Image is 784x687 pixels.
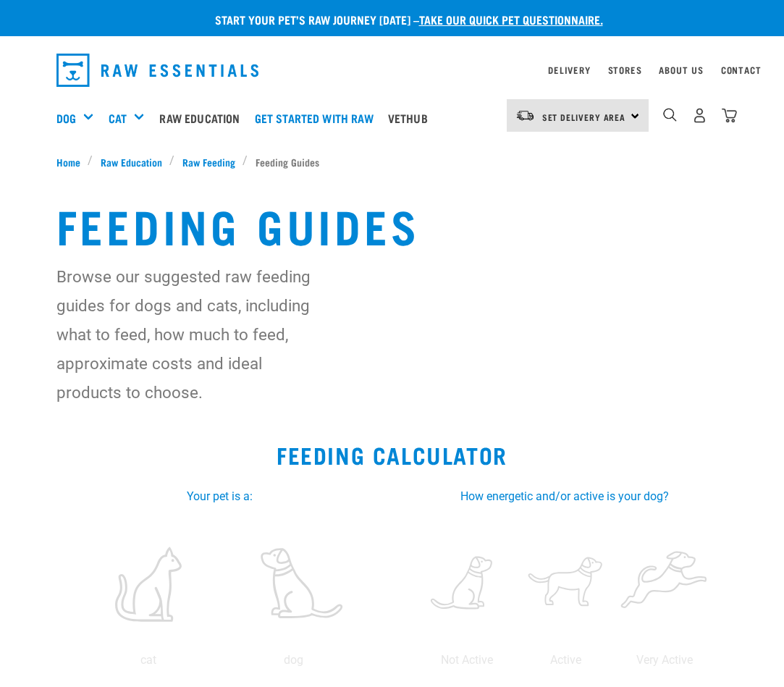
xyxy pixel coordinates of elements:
[182,154,235,169] span: Raw Feeding
[45,48,740,93] nav: dropdown navigation
[721,67,762,72] a: Contact
[56,154,80,169] span: Home
[156,89,250,147] a: Raw Education
[663,108,677,122] img: home-icon-1@2x.png
[56,154,728,169] nav: breadcrumbs
[109,109,127,127] a: Cat
[101,154,162,169] span: Raw Education
[542,114,626,119] span: Set Delivery Area
[421,652,513,669] p: Not Active
[93,154,169,169] a: Raw Education
[174,154,243,169] a: Raw Feeding
[410,488,720,505] label: How energetic and/or active is your dog?
[65,488,375,505] label: Your pet is a:
[608,67,642,72] a: Stores
[722,108,737,123] img: home-icon@2x.png
[79,652,219,669] p: cat
[17,442,767,468] h2: Feeding Calculator
[692,108,707,123] img: user.png
[519,652,612,669] p: Active
[224,652,364,669] p: dog
[659,67,703,72] a: About Us
[251,89,384,147] a: Get started with Raw
[56,109,76,127] a: Dog
[548,67,590,72] a: Delivery
[56,54,259,87] img: Raw Essentials Logo
[56,198,728,250] h1: Feeding Guides
[515,109,535,122] img: van-moving.png
[419,16,603,22] a: take our quick pet questionnaire.
[618,652,711,669] p: Very Active
[56,154,88,169] a: Home
[56,262,325,407] p: Browse our suggested raw feeding guides for dogs and cats, including what to feed, how much to fe...
[384,89,439,147] a: Vethub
